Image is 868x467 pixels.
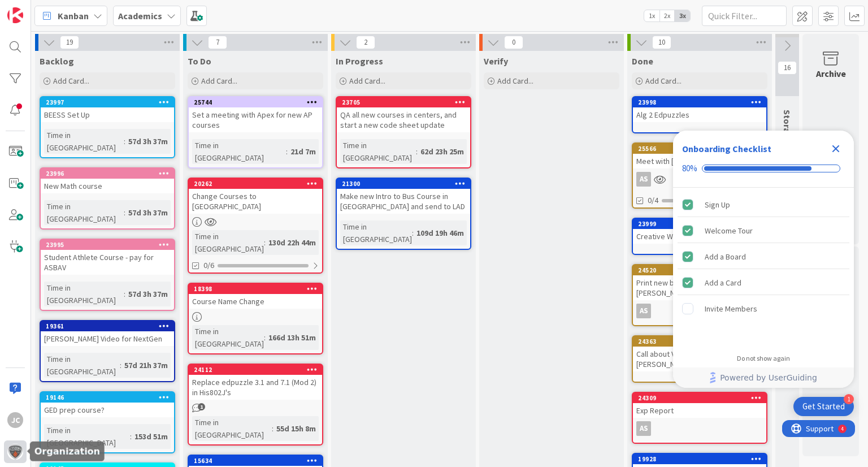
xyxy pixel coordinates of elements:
[638,145,766,153] div: 25566
[636,172,651,187] div: AS
[633,154,766,168] div: Meet with [PERSON_NAME]
[40,167,175,230] a: 23996New Math courseTime in [GEOGRAPHIC_DATA]:57d 3h 37m
[337,179,470,189] div: 21300
[412,227,414,239] span: :
[189,107,322,132] div: Set a meeting with Apex for new AP courses
[266,331,319,344] div: 166d 13h 51m
[46,241,174,249] div: 23995
[632,264,767,326] a: 24520Print new book and ship to [PERSON_NAME]AS
[46,394,174,401] div: 19146
[41,97,174,107] div: 23997
[189,375,322,400] div: Replace edpuzzle 3.1 and 7.1 (Mod 2) in His802J's
[124,206,125,219] span: :
[673,367,854,388] div: Footer
[638,338,766,345] div: 24363
[203,260,214,271] span: 0/6
[342,98,470,106] div: 23705
[7,7,23,23] img: Visit kanbanzone.com
[652,36,671,49] span: 10
[41,179,174,193] div: New Math course
[705,250,746,263] div: Add a Board
[504,36,523,49] span: 0
[337,179,470,214] div: 21300Make new Intro to Bus Course in [GEOGRAPHIC_DATA] and send to LAD
[118,10,162,21] b: Academics
[44,129,124,154] div: Time in [GEOGRAPHIC_DATA]
[41,168,174,179] div: 23996
[188,55,211,67] span: To Do
[844,394,854,404] div: 1
[416,145,418,158] span: :
[7,444,23,460] img: avatar
[59,5,62,14] div: 4
[673,131,854,388] div: Checklist Container
[414,227,467,239] div: 109d 19h 46m
[41,107,174,122] div: BEESS Set Up
[24,2,51,15] span: Support
[705,302,757,315] div: Invite Members
[189,179,322,214] div: 20262Change Courses to [GEOGRAPHIC_DATA]
[41,250,174,275] div: Student Athlete Course - pay for ASBAV
[60,36,79,49] span: 19
[132,430,171,443] div: 153d 51m
[198,403,205,410] span: 1
[418,145,467,158] div: 62d 23h 25m
[189,179,322,189] div: 20262
[188,364,323,446] a: 24112Replace edpuzzle 3.1 and 7.1 (Mod 2) in His802J'sTime in [GEOGRAPHIC_DATA]:55d 15h 8m
[678,192,849,217] div: Sign Up is complete.
[645,76,682,86] span: Add Card...
[188,283,323,354] a: 18398Course Name ChangeTime in [GEOGRAPHIC_DATA]:166d 13h 51m
[632,392,767,444] a: 24309Exp ReportAS
[678,270,849,295] div: Add a Card is complete.
[194,366,322,374] div: 24112
[673,188,854,347] div: Checklist items
[678,244,849,269] div: Add a Board is complete.
[633,97,766,107] div: 23998
[682,163,845,174] div: Checklist progress: 80%
[272,422,274,435] span: :
[189,284,322,309] div: 18398Course Name Change
[636,421,651,436] div: AS
[7,412,23,428] div: JC
[194,180,322,188] div: 20262
[194,457,322,465] div: 15634
[125,288,171,300] div: 57d 3h 37m
[58,9,89,23] span: Kanban
[632,55,653,67] span: Done
[633,265,766,275] div: 24520
[633,403,766,418] div: Exp Report
[41,240,174,275] div: 23995Student Athlete Course - pay for ASBAV
[633,265,766,300] div: 24520Print new book and ship to [PERSON_NAME]
[633,219,766,244] div: 23999Creative Writing Rubrics
[192,325,264,350] div: Time in [GEOGRAPHIC_DATA]
[633,219,766,229] div: 23999
[194,285,322,293] div: 18398
[682,142,771,155] div: Onboarding Checklist
[633,97,766,122] div: 23998Alg 2 Edpuzzles
[633,144,766,168] div: 25566Meet with [PERSON_NAME]
[678,218,849,243] div: Welcome Tour is complete.
[678,296,849,321] div: Invite Members is incomplete.
[336,96,471,168] a: 23705QA all new courses in centers, and start a new code sheet updateTime in [GEOGRAPHIC_DATA]:62...
[349,76,385,86] span: Add Card...
[633,304,766,318] div: AS
[46,322,174,330] div: 19361
[705,198,730,211] div: Sign Up
[632,142,767,209] a: 25566Meet with [PERSON_NAME]AS0/4
[124,135,125,148] span: :
[189,365,322,375] div: 24112
[816,67,846,80] div: Archive
[337,107,470,132] div: QA all new courses in centers, and start a new code sheet update
[44,282,124,306] div: Time in [GEOGRAPHIC_DATA]
[702,6,787,26] input: Quick Filter...
[633,275,766,300] div: Print new book and ship to [PERSON_NAME]
[34,446,100,457] h5: Organization
[484,55,508,67] span: Verify
[644,10,659,21] span: 1x
[633,393,766,403] div: 24309
[720,371,817,384] span: Powered by UserGuiding
[41,168,174,193] div: 23996New Math course
[497,76,533,86] span: Add Card...
[189,97,322,132] div: 25744Set a meeting with Apex for new AP courses
[337,97,470,107] div: 23705
[188,96,323,168] a: 25744Set a meeting with Apex for new AP coursesTime in [GEOGRAPHIC_DATA]:21d 7m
